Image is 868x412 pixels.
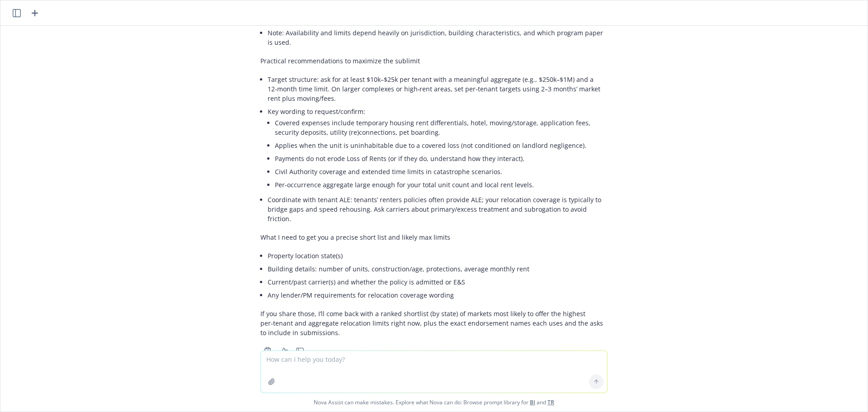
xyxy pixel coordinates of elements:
[260,232,608,242] p: What I need to get you a precise short list and likely max limits
[275,116,608,139] li: Covered expenses include temporary housing rent differentials, hotel, moving/storage, application...
[260,56,608,66] p: Practical recommendations to maximize the sublimit
[268,249,608,262] li: Property location state(s)
[264,347,272,355] svg: Copy to clipboard
[530,398,535,406] a: BI
[268,262,608,275] li: Building details: number of units, construction/age, protections, average monthly rent
[260,309,608,337] p: If you share those, I’ll come back with a ranked shortlist (by state) of markets most likely to o...
[268,26,608,49] li: Note: Availability and limits depend heavily on jurisdiction, building characteristics, and which...
[268,73,608,105] li: Target structure: ask for at least $10k–$25k per tenant with a meaningful aggregate (e.g., $250k–...
[293,345,307,357] button: Thumbs down
[268,193,608,225] li: Coordinate with tenant ALE: tenants’ renters policies often provide ALE; your relocation coverage...
[268,289,608,302] li: Any lender/PM requirements for relocation coverage wording
[275,152,608,165] li: Payments do not erode Loss of Rents (or if they do, understand how they interact).
[275,165,608,178] li: Civil Authority coverage and extended time limits in catastrophe scenarios.
[4,393,864,412] span: Nova Assist can make mistakes. Explore what Nova can do: Browse prompt library for and
[547,398,554,406] a: TR
[275,139,608,152] li: Applies when the unit is uninhabitable due to a covered loss (not conditioned on landlord neglige...
[268,275,608,289] li: Current/past carrier(s) and whether the policy is admitted or E&S
[268,105,608,193] li: Key wording to request/confirm:
[275,178,608,191] li: Per‑occurrence aggregate large enough for your total unit count and local rent levels.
